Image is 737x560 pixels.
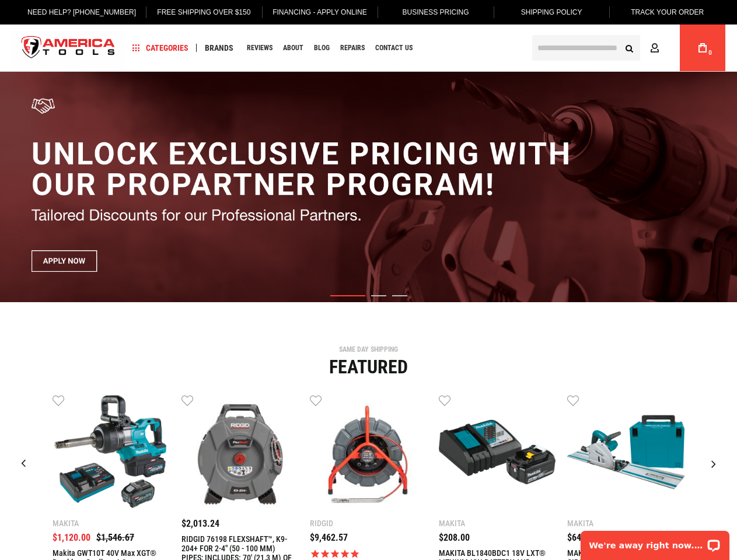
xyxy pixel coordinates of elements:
div: Ridgid [310,519,427,527]
img: RIDGID 76883 SEESNAKE® MINI PRO [310,394,427,511]
a: store logo [12,26,125,70]
a: 0 [691,24,714,71]
a: Brands [200,40,239,56]
div: Featured [9,358,728,376]
span: Categories [132,44,188,52]
a: MAKITA BL1840BDC1 18V LXT® LITHIUM-ION BATTERY AND CHARGER STARTER PACK, BL1840B, DC18RC (4.0AH) [439,394,556,514]
div: Next slide [699,449,728,478]
span: Shipping Policy [521,8,582,16]
div: Previous slide [9,449,38,478]
a: Blog [309,40,335,56]
span: Repairs [340,44,365,51]
a: Contact Us [370,40,418,56]
span: 0 [708,50,712,56]
span: $9,462.57 [310,532,348,543]
span: Rated 5.0 out of 5 stars 1 reviews [310,548,427,559]
a: Repairs [335,40,370,56]
span: $208.00 [439,532,470,543]
a: RIDGID 76198 FLEXSHAFT™, K9-204+ FOR 2-4 [181,394,299,514]
span: $2,013.24 [181,518,219,529]
span: Contact Us [375,44,413,51]
img: MAKITA SP6000J1 6-1/2" PLUNGE CIRCULAR SAW, 55" GUIDE RAIL, 12 AMP, ELECTRIC BRAKE, CASE [567,394,684,511]
a: MAKITA SP6000J1 6-1/2" PLUNGE CIRCULAR SAW, 55" GUIDE RAIL, 12 AMP, ELECTRIC BRAKE, CASE [567,394,684,514]
button: Search [618,37,640,59]
img: America Tools [12,26,125,70]
img: Makita GWT10T 40V max XGT® Brushless Cordless 4‑Sp. High‑Torque 1" Sq. Drive D‑Handle Extended An... [53,394,170,511]
span: About [283,44,303,51]
img: RIDGID 76198 FLEXSHAFT™, K9-204+ FOR 2-4 [181,394,299,511]
span: $642.67 [567,532,598,543]
span: $1,120.00 [53,532,90,543]
a: RIDGID 76883 SEESNAKE® MINI PRO [310,394,427,514]
a: Reviews [242,40,278,56]
span: $1,546.67 [96,532,134,543]
iframe: LiveChat chat widget [573,523,737,560]
div: Makita [439,519,556,527]
img: MAKITA BL1840BDC1 18V LXT® LITHIUM-ION BATTERY AND CHARGER STARTER PACK, BL1840B, DC18RC (4.0AH) [439,394,556,511]
span: Brands [205,44,233,52]
span: Reviews [247,44,273,51]
a: Categories [127,40,194,56]
div: Makita [53,519,170,527]
div: SAME DAY SHIPPING [9,346,728,353]
a: About [278,40,309,56]
span: Blog [314,44,330,51]
div: Makita [567,519,684,527]
a: Makita GWT10T 40V max XGT® Brushless Cordless 4‑Sp. High‑Torque 1" Sq. Drive D‑Handle Extended An... [53,394,170,514]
